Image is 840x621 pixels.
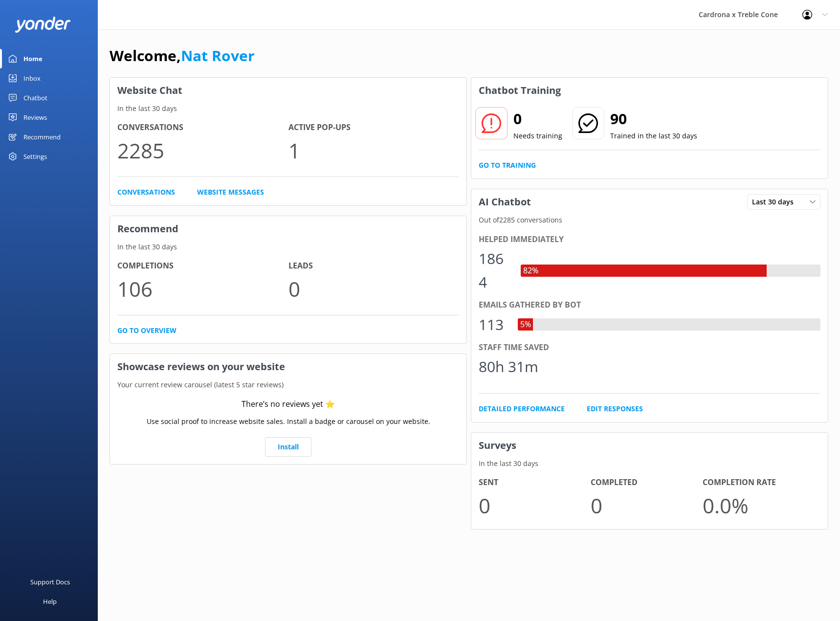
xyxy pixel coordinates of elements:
p: Your current review carousel (latest 5 star reviews) [110,379,466,390]
h4: Conversations [117,121,288,134]
div: 82% [521,265,541,277]
h3: Recommend [110,216,466,242]
div: Chatbot [23,88,47,108]
h3: Chatbot Training [471,78,568,103]
img: yonder-white-logo.png [15,17,71,33]
h4: Active Pop-ups [288,121,460,134]
p: 0.0 % [703,489,815,522]
p: 2285 [117,134,288,167]
h4: Completions [117,260,288,272]
a: Conversations [117,187,175,198]
div: 113 [479,313,508,336]
p: In the last 30 days [110,242,466,252]
a: Edit Responses [587,403,643,414]
a: Go to Training [479,160,536,171]
p: 0 [288,272,460,305]
p: 106 [117,272,288,305]
h3: AI Chatbot [471,189,538,215]
div: Inbox [23,68,41,88]
h4: Sent [479,476,591,489]
h2: 0 [513,107,562,131]
a: Website Messages [197,187,264,198]
h3: Website Chat [110,78,466,103]
div: Home [23,49,43,68]
p: 1 [288,134,460,167]
a: Detailed Performance [479,403,565,414]
div: 1864 [479,247,511,294]
div: Support Docs [30,572,70,592]
h2: 90 [610,107,697,131]
h3: Showcase reviews on your website [110,354,466,379]
h1: Welcome, [110,44,255,67]
h4: Completion Rate [703,476,815,489]
a: Nat Rover [181,45,255,66]
div: Reviews [23,108,47,127]
h3: Surveys [471,433,828,458]
div: 80h 31m [479,355,538,378]
p: In the last 30 days [471,458,828,469]
p: 0 [479,489,591,522]
div: Help [43,592,57,611]
a: Install [265,437,311,457]
div: Settings [23,147,47,166]
p: 0 [591,489,703,522]
div: Emails gathered by bot [479,299,820,311]
div: There’s no reviews yet ⭐ [242,398,335,411]
p: Use social proof to increase website sales. Install a badge or carousel on your website. [147,416,430,427]
span: Last 30 days [752,197,799,207]
p: Trained in the last 30 days [610,131,697,141]
p: In the last 30 days [110,103,466,114]
div: Staff time saved [479,341,820,354]
div: Helped immediately [479,233,820,246]
a: Go to overview [117,325,177,336]
p: Needs training [513,131,562,141]
h4: Completed [591,476,703,489]
div: 5% [518,318,533,331]
p: Out of 2285 conversations [471,215,828,225]
div: Recommend [23,127,61,147]
h4: Leads [288,260,460,272]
